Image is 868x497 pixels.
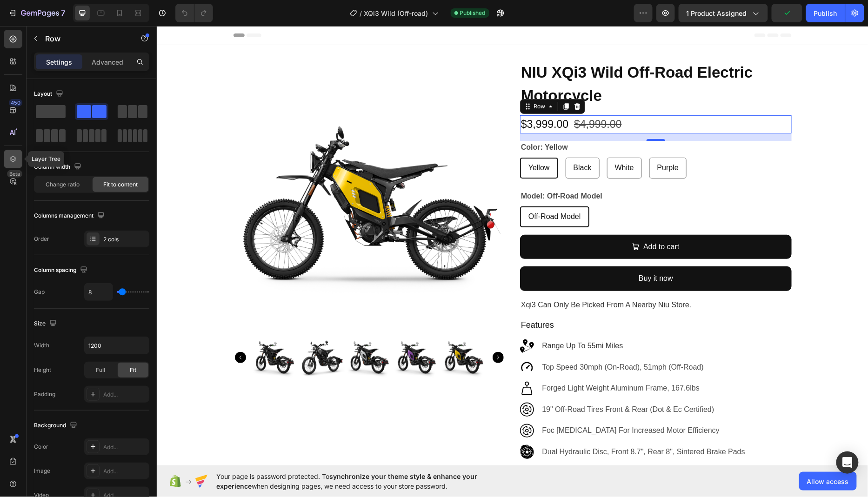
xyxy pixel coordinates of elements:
[687,8,747,18] span: 1 product assigned
[46,57,72,67] p: Settings
[96,366,105,374] span: Full
[363,34,635,82] h1: NIU XQi3 Wild Off-Road Electric Motorcycle
[34,161,83,173] div: Column width
[386,357,634,368] p: forged light weight aluminum frame, 167.6lbs
[363,334,377,348] img: speed.png
[482,246,516,259] div: Buy it now
[175,4,213,22] div: Undo/Redo
[806,4,845,22] button: Publish
[363,377,377,391] img: Shopify%20Icons_Tires.png
[363,356,377,370] img: Shopify%20Icons_Weight.png
[34,341,49,350] div: Width
[34,443,48,451] div: Color
[679,4,768,22] button: 1 product assigned
[386,420,634,431] p: dual hydraulic disc, front 8.7", rear 8", sintered brake pads
[34,210,107,222] div: Columns management
[34,467,50,475] div: Image
[216,472,477,490] span: synchronize your theme style & enhance your experience
[386,336,634,347] p: top speed 30mph (on-road), 51mph (off-road)
[814,8,837,18] div: Publish
[336,326,347,337] button: Carousel Next Arrow
[4,4,69,22] button: 7
[372,186,424,194] span: Off-Road Model
[363,209,635,233] button: Add to cart
[363,240,635,265] button: Buy it now
[34,419,79,432] div: Background
[386,378,634,389] p: 19" off-road tires front & rear (dot & ec certified)
[103,235,147,244] div: 2 cols
[34,88,65,100] div: Layout
[45,33,124,44] p: Row
[61,7,65,19] p: 7
[501,138,522,146] span: Purple
[34,264,89,277] div: Column spacing
[85,337,149,354] input: Auto
[103,391,147,399] div: Add...
[364,275,534,283] span: xqi3 can only be picked from a nearby niu store.
[46,180,80,189] span: Change ratio
[34,288,45,296] div: Gap
[364,8,428,18] span: XQi3 Wild (Off-road)
[799,472,857,490] button: Allow access
[34,318,59,330] div: Size
[363,293,635,305] h2: Features
[807,477,849,486] span: Allow access
[363,115,412,128] legend: color: yellow
[85,284,113,300] input: Auto
[363,89,413,107] div: $3,999.00
[416,89,466,107] div: $4,999.00
[386,399,634,410] p: foc [MEDICAL_DATA] for increased motor efficiency
[363,313,377,327] img: distance.png
[9,99,22,106] div: 450
[34,235,49,243] div: Order
[363,164,447,177] legend: model: off-road model
[34,366,51,374] div: Height
[372,138,393,146] span: Yellow
[417,138,435,146] span: Black
[487,214,522,228] div: Add to cart
[103,180,138,189] span: Fit to content
[34,390,55,398] div: Padding
[7,170,22,178] div: Beta
[836,451,859,474] div: Open Intercom Messenger
[216,471,514,491] span: Your page is password protected. To when designing pages, we need access to your store password.
[460,9,486,17] span: Published
[360,8,362,18] span: /
[103,467,147,476] div: Add...
[363,398,377,412] img: Shopify%20Icons_Tires.png
[458,138,477,146] span: White
[130,366,136,374] span: Fit
[92,57,123,67] p: Advanced
[386,316,467,324] span: range up to 55mi miles
[103,443,147,451] div: Add...
[363,419,377,433] img: discbrake.png
[375,76,390,85] div: Row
